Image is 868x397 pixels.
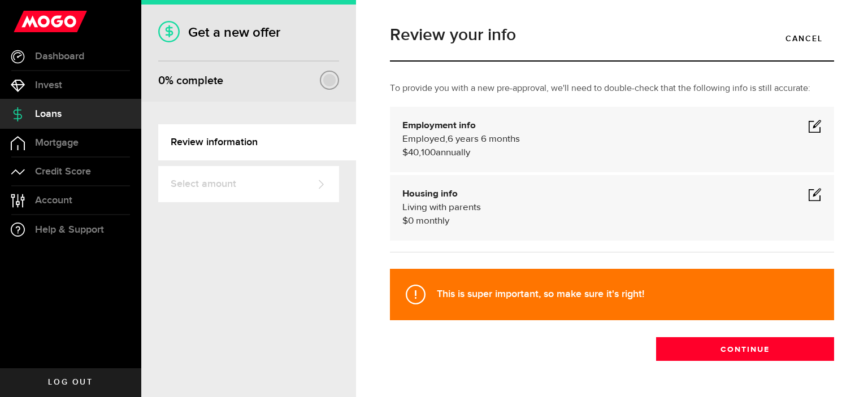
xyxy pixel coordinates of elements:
[35,109,62,119] span: Loans
[402,134,445,144] span: Employed
[416,216,449,226] span: monthly
[390,27,834,43] h1: Review your info
[402,148,436,158] span: $40,100
[656,337,834,361] button: Continue
[9,5,43,38] button: Open LiveChat chat widget
[48,378,93,386] span: Log out
[158,24,339,41] h1: Get a new offer
[445,134,448,144] span: ,
[774,27,834,50] a: Cancel
[448,134,520,144] span: 6 years 6 months
[35,225,104,235] span: Help & Support
[158,74,165,88] span: 0
[35,80,62,90] span: Invest
[402,216,408,226] span: $
[35,167,91,177] span: Credit Score
[158,71,223,91] div: % complete
[390,82,834,95] p: To provide you with a new pre-approval, we'll need to double-check that the following info is sti...
[402,121,476,130] b: Employment info
[402,189,458,199] b: Housing info
[408,216,414,226] span: 0
[35,51,84,62] span: Dashboard
[35,138,79,148] span: Mortgage
[437,288,644,300] strong: This is super important, so make sure it's right!
[158,166,339,202] a: Select amount
[35,195,72,206] span: Account
[436,148,470,158] span: annually
[158,124,356,160] a: Review information
[402,203,481,212] span: Living with parents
